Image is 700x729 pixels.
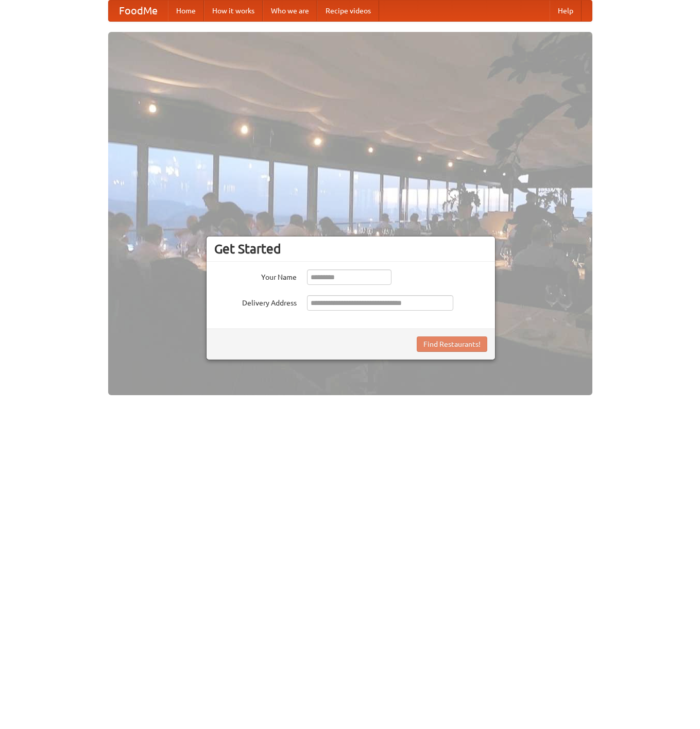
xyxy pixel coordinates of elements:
[168,1,204,21] a: Home
[317,1,379,21] a: Recipe videos
[214,241,487,257] h3: Get Started
[214,295,297,308] label: Delivery Address
[550,1,582,21] a: Help
[204,1,263,21] a: How it works
[263,1,317,21] a: Who we are
[214,269,297,282] label: Your Name
[109,1,168,21] a: FoodMe
[417,336,487,352] button: Find Restaurants!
